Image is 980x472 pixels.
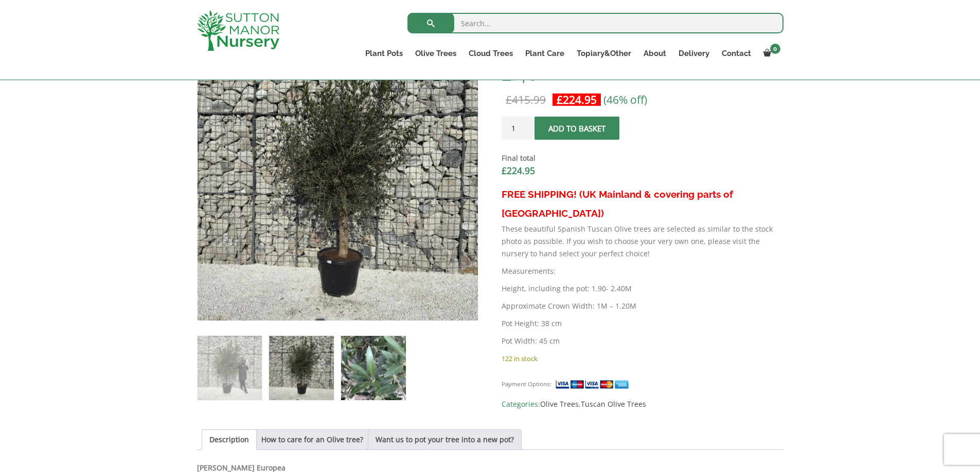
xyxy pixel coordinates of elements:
span: (46% off) [603,92,647,107]
bdi: 224.95 [502,164,535,177]
dt: Final total [502,152,783,164]
p: Measurements: [502,265,783,277]
h1: Tuscan Olive Tree XXL 1.90 – 2.40 [502,41,783,84]
p: Pot Height: 38 cm [502,317,783,330]
a: Cloud Trees [462,46,519,61]
span: £ [557,92,563,107]
a: About [637,46,672,61]
a: Tuscan Olive Trees [581,399,646,409]
bdi: 415.99 [506,92,546,107]
img: payment supported [555,379,632,390]
a: How to care for an Olive tree? [261,430,363,449]
a: Plant Care [519,46,571,61]
h3: FREE SHIPPING! (UK Mainland & covering parts of [GEOGRAPHIC_DATA]) [502,185,783,223]
span: £ [502,164,507,177]
input: Product quantity [502,117,532,140]
a: Topiary&Other [571,46,637,61]
small: Payment Options: [502,380,551,388]
p: These beautiful Spanish Tuscan Olive trees are selected as similar to the stock photo as possible... [502,223,783,260]
a: Delivery [672,46,716,61]
p: Height, including the pot: 1.90- 2.40M [502,282,783,295]
p: 122 in stock [502,352,783,365]
a: Olive Trees [409,46,462,61]
button: Add to basket [534,117,619,140]
p: Approximate Crown Width: 1M – 1.20M [502,300,783,312]
a: Olive Trees [540,399,579,409]
input: Search... [407,13,783,33]
img: Tuscan Olive Tree XXL 1.90 - 2.40 - Image 3 [341,336,405,400]
img: logo [197,10,279,51]
a: 0 [757,46,783,61]
a: Want us to pot your tree into a new pot? [376,430,514,449]
a: Plant Pots [359,46,409,61]
img: Tuscan Olive Tree XXL 1.90 - 2.40 [198,336,262,400]
bdi: 224.95 [557,92,597,107]
a: Description [209,430,249,449]
img: Tuscan Olive Tree XXL 1.90 - 2.40 - Image 2 [269,336,333,400]
span: Categories: , [502,398,783,410]
span: 0 [770,44,780,54]
p: Pot Width: 45 cm [502,335,783,347]
a: Contact [716,46,757,61]
span: £ [506,92,512,107]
